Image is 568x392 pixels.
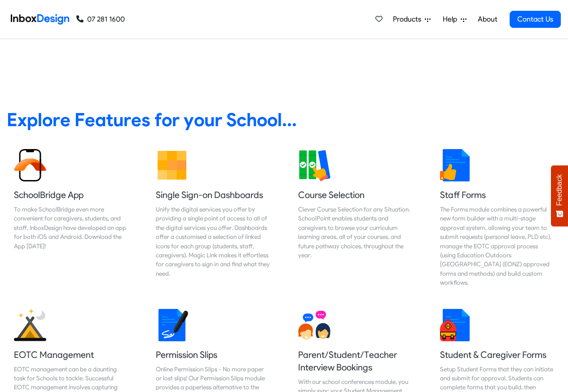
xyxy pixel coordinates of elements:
a: 07 281 1600 [76,14,125,25]
h5: Student & Caregiver Forms [440,348,554,361]
span: Feedback [555,174,564,206]
a: Staff Forms The Forms module combines a powerful new form builder with a multi-stage approval sys... [433,142,561,295]
heading: Explore Features for your School... [7,108,561,131]
img: 2022_01_13_icon_conversation.svg [298,309,330,341]
h5: Single Sign-on Dashboards [156,189,270,201]
h5: SchoolBridge App [14,189,128,201]
div: To make SchoolBridge even more convenient for caregivers, students, and staff, InboxDesign have d... [14,205,128,251]
a: Single Sign-on Dashboards Unify the digital services you offer by providing a single point of acc... [149,142,277,295]
a: SchoolBridge App To make SchoolBridge even more convenient for caregivers, students, and staff, I... [7,142,135,295]
div: Clever Course Selection for any Situation. SchoolPoint enables students and caregivers to browse ... [298,205,412,260]
h5: Parent/Student/Teacher Interview Bookings [298,348,412,374]
img: 2022_01_18_icon_signature.svg [156,309,188,341]
img: 2022_01_13_icon_sb_app.svg [14,149,46,181]
button: Feedback - Show survey [551,165,568,226]
div: Unify the digital services you offer by providing a single point of access to all of the digital ... [156,205,270,278]
span: Products [393,14,425,25]
img: 2022_01_13_icon_thumbsup.svg [440,149,472,181]
a: Contact Us [510,11,561,28]
div: The Forms module combines a powerful new form builder with a multi-stage approval system, allowin... [440,205,554,287]
a: About [475,10,500,28]
img: 2022_01_13_icon_grid.svg [156,149,188,181]
img: 2022_01_25_icon_eonz.svg [14,309,46,341]
a: Course Selection Clever Course Selection for any Situation. SchoolPoint enables students and care... [291,142,419,295]
h5: Permission Slips [156,348,270,361]
h5: Course Selection [298,189,412,201]
a: Products [389,10,434,28]
a: Help [439,10,470,28]
img: 2022_01_13_icon_course_selection.svg [298,149,330,181]
img: 2022_01_13_icon_student_form.svg [440,309,472,341]
span: Help [443,14,461,25]
h5: EOTC Management [14,348,128,361]
h5: Staff Forms [440,189,554,201]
